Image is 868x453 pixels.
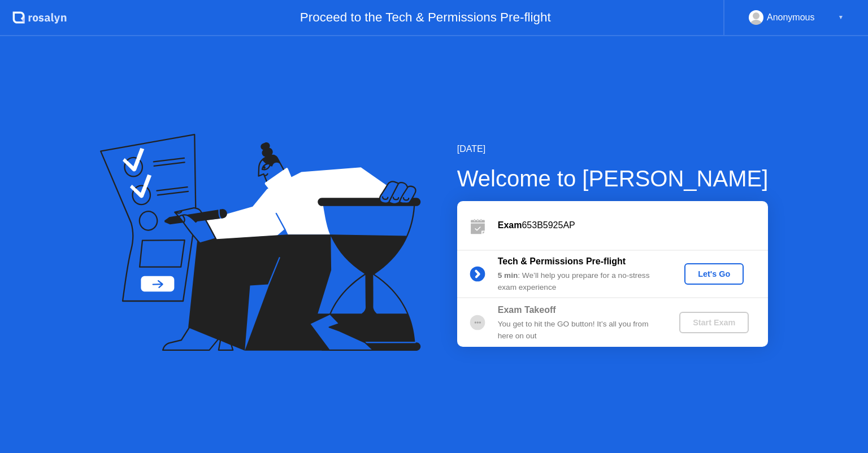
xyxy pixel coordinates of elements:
[684,263,744,285] button: Let's Go
[498,219,768,232] div: 653B5925AP
[679,312,749,333] button: Start Exam
[689,269,739,278] div: Let's Go
[498,305,556,315] b: Exam Takeoff
[457,162,769,195] div: Welcome to [PERSON_NAME]
[498,319,661,342] div: You get to hit the GO button! It’s all you from here on out
[498,256,626,266] b: Tech & Permissions Pre-flight
[767,10,815,25] div: Anonymous
[838,10,844,25] div: ▼
[498,220,522,230] b: Exam
[498,270,661,293] div: : We’ll help you prepare for a no-stress exam experience
[457,142,769,156] div: [DATE]
[684,318,744,327] div: Start Exam
[498,271,518,280] b: 5 min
